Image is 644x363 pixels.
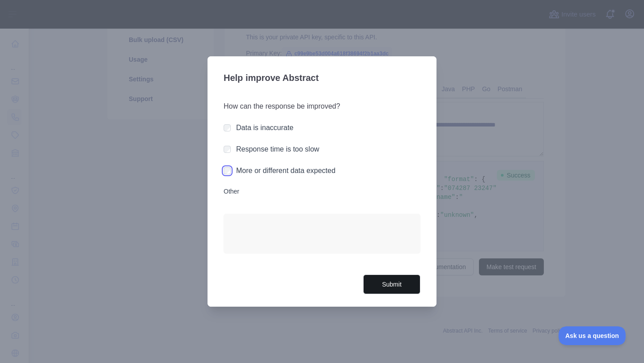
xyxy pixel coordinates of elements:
iframe: Toggle Customer Support [559,326,626,345]
button: Submit [363,274,420,295]
label: Other [224,187,420,196]
label: Data is inaccurate [236,124,293,131]
h3: How can the response be improved? [224,101,420,112]
label: More or different data expected [236,167,335,174]
label: Response time is too slow [236,145,319,153]
h3: Help improve Abstract [224,67,420,90]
